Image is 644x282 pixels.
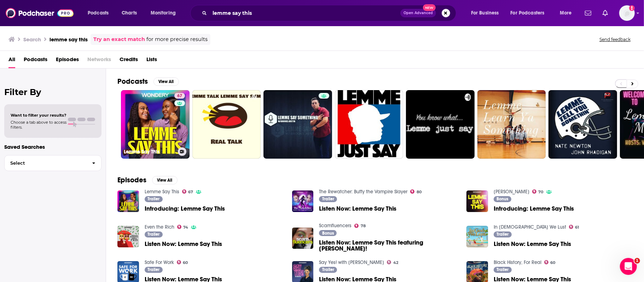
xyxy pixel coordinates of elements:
a: Podchaser - Follow, Share and Rate Podcasts [6,6,74,20]
img: Introducing: Lemme Say This [466,190,488,212]
button: Show profile menu [619,5,635,21]
span: 42 [393,261,398,264]
a: In God We Lust [494,224,566,230]
a: 60 [177,260,188,264]
button: open menu [146,7,185,19]
span: 60 [551,261,556,264]
p: Saved Searches [4,143,101,150]
span: 61 [575,226,579,229]
img: User Profile [619,5,635,21]
span: 80 [417,190,422,194]
a: All [8,54,15,68]
h2: Filter By [4,87,101,97]
span: Bonus [497,197,509,201]
a: Listen Now: Lemme Say This [319,206,396,212]
button: open menu [506,7,555,19]
a: 42 [387,260,398,264]
a: Charts [117,7,141,19]
a: 67 [174,93,185,99]
span: Want to filter your results? [11,113,66,118]
img: Introducing: Lemme Say This [117,190,139,212]
a: Say Yes! with Carla Hall [319,259,384,265]
span: Choose a tab above to access filters. [11,120,66,130]
span: for more precise results [146,35,208,43]
span: Select [5,161,86,165]
a: 80 [410,189,422,194]
button: Open AdvancedNew [400,9,436,17]
a: Scamfluencers [319,223,352,229]
img: Listen Now: Lemme Say This [292,190,314,212]
span: Trailer [147,197,159,201]
span: 70 [539,190,544,194]
span: Trailer [322,268,334,272]
a: Listen Now: Lemme Say This featuring Scaachi! [319,240,458,252]
h2: Episodes [117,176,146,184]
span: 67 [177,93,182,100]
a: 74 [177,225,188,229]
button: open menu [555,7,581,19]
svg: Add a profile image [629,5,635,11]
a: The Rewatcher: Buffy the Vampire Slayer [319,189,407,195]
div: Search podcasts, credits, & more... [197,5,463,21]
span: For Business [471,8,499,18]
span: Logged in as gmalloy [619,5,635,21]
span: Trailer [147,268,159,272]
span: Charts [122,8,137,18]
a: Introducing: Lemme Say This [494,206,574,212]
span: 78 [361,224,366,228]
img: Listen Now: Lemme Say This [117,226,139,247]
button: open menu [83,7,118,19]
a: Lemme Say This [145,189,179,195]
span: Trailer [497,268,509,272]
h3: lemme say this [50,36,88,43]
span: 67 [188,190,193,194]
a: Podcasts [24,54,47,68]
button: Send feedback [597,36,633,42]
a: Lists [146,54,157,68]
a: Even the Rich [145,224,174,230]
button: View All [152,176,178,184]
a: Reality Steve Podcast [494,189,529,195]
a: 61 [569,225,579,229]
a: Listen Now: Lemme Say This [494,241,571,247]
a: Show notifications dropdown [582,7,594,19]
a: Safe For Work [145,259,174,265]
a: Listen Now: Lemme Say This [466,226,488,247]
img: Listen Now: Lemme Say This featuring Scaachi! [292,228,314,249]
span: Networks [87,54,111,68]
span: New [423,4,436,11]
a: Episodes [56,54,79,68]
a: 60 [544,260,556,264]
a: Show notifications dropdown [600,7,611,19]
a: Black History, For Real [494,259,541,265]
span: More [560,8,572,18]
span: Open Advanced [404,11,433,15]
h3: Lemme Say This [124,149,175,155]
span: 74 [183,226,188,229]
span: 1 [634,258,640,264]
a: 78 [354,224,366,228]
span: Trailer [322,197,334,201]
a: 67Lemme Say This [121,90,190,159]
span: Podcasts [88,8,109,18]
input: Search podcasts, credits, & more... [210,7,400,19]
h3: Search [23,36,41,43]
iframe: Intercom live chat [620,258,637,275]
a: EpisodesView All [117,176,178,184]
a: Listen Now: Lemme Say This [145,241,222,247]
span: Listen Now: Lemme Say This featuring [PERSON_NAME]! [319,240,458,252]
button: Select [4,155,101,171]
button: View All [153,77,179,86]
a: Credits [120,54,138,68]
